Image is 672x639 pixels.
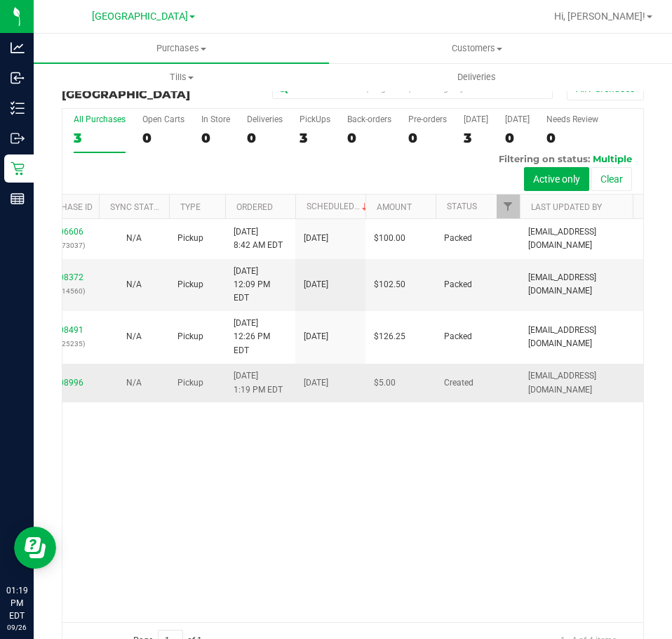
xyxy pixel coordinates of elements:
a: Customers [329,34,624,63]
button: N/A [126,232,142,245]
span: Deliveries [438,71,515,84]
span: [DATE] [304,278,328,291]
div: 3 [74,130,126,146]
span: Tills [34,71,328,84]
a: Type [180,202,201,212]
span: Not Applicable [126,279,142,289]
div: 0 [247,130,283,146]
div: PickUps [300,114,330,124]
button: Active only [524,167,589,191]
p: (328014560) [37,284,90,298]
a: Deliveries [329,62,624,92]
a: 12008372 [44,272,83,282]
div: [DATE] [464,114,488,124]
p: (327873037) [37,239,90,252]
p: 01:19 PM EDT [6,584,27,622]
a: 12008996 [44,378,83,388]
inline-svg: Inventory [11,101,25,115]
a: Ordered [236,202,273,212]
span: Packed [444,232,472,245]
button: N/A [126,376,142,390]
span: Not Applicable [126,331,142,341]
span: Purchases [34,42,329,55]
span: Filtering on status: [499,153,590,164]
span: $5.00 [374,376,396,390]
a: Purchase ID [39,202,93,212]
span: [DATE] [304,330,328,343]
span: Packed [444,278,472,291]
p: (328025235) [37,337,90,350]
span: [GEOGRAPHIC_DATA] [92,11,188,22]
span: $102.50 [374,278,405,291]
p: 09/26 [6,622,27,633]
span: Hi, [PERSON_NAME]! [554,11,645,22]
inline-svg: Inbound [11,71,25,85]
a: Amount [377,202,412,212]
inline-svg: Reports [11,192,25,206]
span: $100.00 [374,232,405,245]
inline-svg: Outbound [11,131,25,145]
span: [DATE] 12:09 PM EDT [234,265,287,305]
span: Multiple [593,153,632,164]
span: Not Applicable [126,378,142,388]
button: N/A [126,278,142,291]
span: [EMAIL_ADDRESS][DOMAIN_NAME] [528,324,652,350]
button: Clear [591,167,632,191]
span: Created [444,376,473,390]
a: Last Updated By [531,202,602,212]
div: Pre-orders [408,114,447,124]
div: Open Carts [142,114,184,124]
a: Filter [497,195,520,218]
div: All Purchases [74,114,126,124]
div: Back-orders [347,114,391,124]
div: In Store [201,114,230,124]
button: N/A [126,330,142,343]
a: 12006606 [44,227,83,237]
span: Packed [444,330,472,343]
span: [DATE] [304,376,328,390]
div: 0 [505,130,530,146]
span: [DATE] 12:26 PM EDT [234,317,287,357]
a: Tills [34,62,329,92]
span: $126.25 [374,330,405,343]
inline-svg: Analytics [11,41,25,55]
span: Pickup [177,232,203,245]
inline-svg: Retail [11,162,25,176]
div: 0 [347,130,391,146]
a: Sync Status [110,202,164,212]
a: Status [447,202,477,211]
div: Needs Review [546,114,598,124]
span: Customers [330,42,624,55]
div: 0 [408,130,447,146]
span: Pickup [177,278,203,291]
a: Scheduled [307,202,370,211]
span: [EMAIL_ADDRESS][DOMAIN_NAME] [528,369,652,396]
div: 0 [546,130,598,146]
a: Purchases [34,34,329,63]
span: Not Applicable [126,233,142,243]
iframe: Resource center [14,527,56,569]
div: 3 [300,130,330,146]
div: Deliveries [247,114,283,124]
span: [DATE] [304,232,328,245]
span: Pickup [177,330,203,343]
span: [EMAIL_ADDRESS][DOMAIN_NAME] [528,225,652,252]
span: [DATE] 8:42 AM EDT [234,225,283,252]
a: 12008491 [44,325,83,335]
div: 3 [464,130,488,146]
div: [DATE] [505,114,530,124]
div: 0 [201,130,230,146]
span: [EMAIL_ADDRESS][DOMAIN_NAME] [528,271,652,298]
span: [DATE] 1:19 PM EDT [234,369,283,396]
span: Pickup [177,376,203,390]
h3: Purchase Summary: [62,76,256,100]
div: 0 [142,130,184,146]
span: [GEOGRAPHIC_DATA] [62,88,190,101]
